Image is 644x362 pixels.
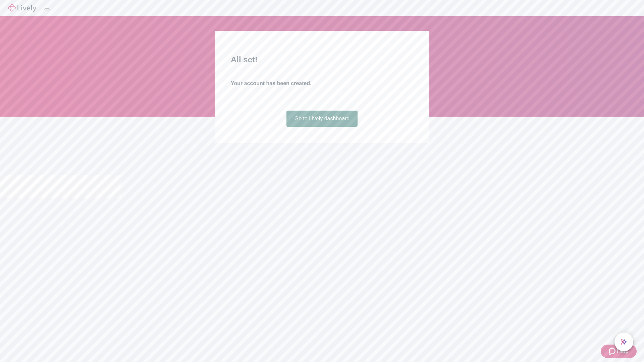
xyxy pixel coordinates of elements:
[621,339,627,345] svg: Lively AI Assistant
[609,347,617,355] svg: Zendesk support icon
[231,79,413,87] h4: Your account has been created.
[601,345,637,358] button: Zendesk support iconHelp
[8,4,36,12] img: Lively
[231,54,413,66] h2: All set!
[614,333,633,351] button: chat
[286,111,358,127] a: Go to Lively dashboard
[44,8,50,10] button: Log out
[617,347,629,355] span: Help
